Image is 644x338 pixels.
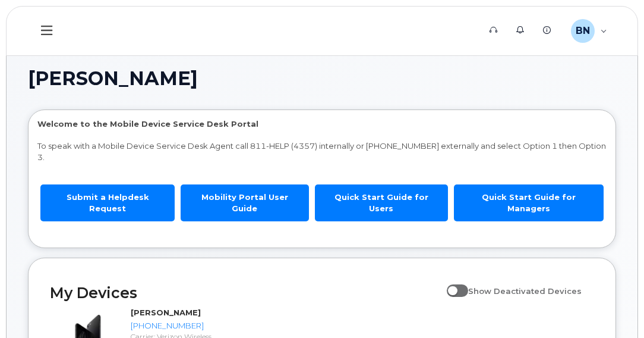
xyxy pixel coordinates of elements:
a: Quick Start Guide for Users [315,184,448,221]
h2: My Devices [50,284,441,302]
strong: [PERSON_NAME] [131,308,201,317]
a: Mobility Portal User Guide [181,184,308,221]
a: Submit a Helpdesk Request [40,184,175,221]
p: To speak with a Mobile Device Service Desk Agent call 811-HELP (4357) internally or [PHONE_NUMBER... [37,140,607,162]
a: Quick Start Guide for Managers [454,184,604,221]
span: Show Deactivated Devices [468,286,582,296]
span: [PERSON_NAME] [28,70,198,87]
p: Welcome to the Mobile Device Service Desk Portal [37,118,607,130]
input: Show Deactivated Devices [447,280,456,289]
div: [PHONE_NUMBER] [131,320,217,331]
